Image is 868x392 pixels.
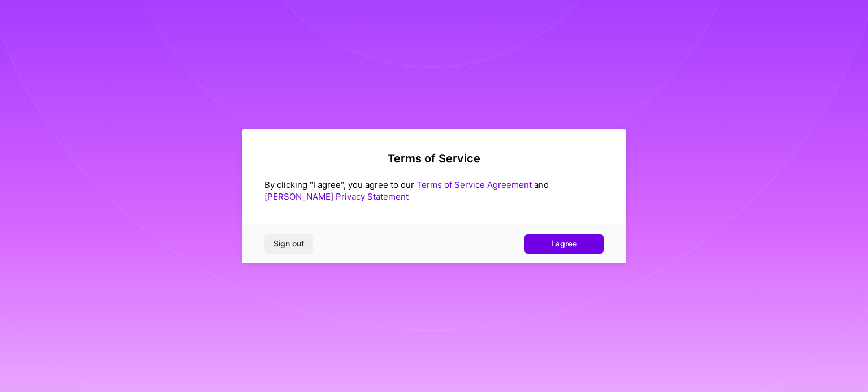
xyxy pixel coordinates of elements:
[264,234,313,254] button: Sign out
[416,179,532,190] a: Terms of Service Agreement
[264,191,409,202] a: [PERSON_NAME] Privacy Statement
[264,179,604,202] div: By clicking "I agree", you agree to our and
[551,238,577,249] span: I agree
[264,152,604,165] h2: Terms of Service
[524,234,604,254] button: I agree
[274,238,304,249] span: Sign out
